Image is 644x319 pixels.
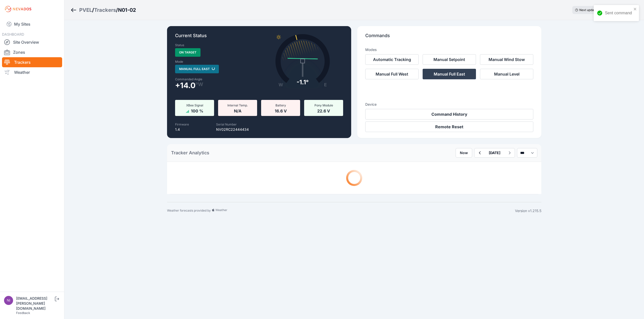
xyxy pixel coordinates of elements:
[633,7,637,11] button: close
[275,103,286,107] span: Battery
[94,7,116,14] a: Trackers
[485,148,504,157] button: [DATE]
[2,57,62,67] a: Trackers
[167,208,515,213] div: Weather forecasts provided by
[365,69,419,79] button: Manual Full West
[191,107,203,113] span: 100 %
[4,5,32,13] img: Nevados
[171,149,209,156] h2: Tracker Analytics
[275,107,287,113] span: 16.6 V
[365,109,533,119] button: Command History
[16,296,54,311] div: [EMAIL_ADDRESS][PERSON_NAME][DOMAIN_NAME]
[175,48,200,57] span: On Target
[70,4,136,17] nav: Breadcrumb
[423,69,476,79] button: Manual Full East
[175,77,256,81] label: Commanded Angle
[365,102,533,107] h3: Device
[365,47,377,52] h3: Modes
[216,122,237,126] label: Serial Number
[175,65,219,73] span: Manual Full East
[212,67,215,70] div: loading
[118,7,136,14] h3: N01-02
[2,47,62,57] a: Zones
[175,127,189,132] p: 1.4
[116,7,118,14] span: /
[423,54,476,65] button: Manual Setpoint
[579,8,600,12] span: Next update in
[2,37,62,47] a: Site Overview
[92,7,94,14] span: /
[515,208,541,213] div: Version v1.215.5
[365,121,533,132] button: Remote Reset
[227,103,248,107] span: Internal Temp.
[4,296,13,305] img: nick.fritz@nevados.solar
[317,107,330,113] span: 22.6 V
[175,43,184,47] label: Status
[195,82,203,86] span: º W
[16,311,30,315] a: Feedback
[175,122,189,126] label: Firmware
[365,54,419,65] button: Automatic Tracking
[2,67,62,77] a: Weather
[2,32,24,36] span: DASHBOARD
[456,148,472,158] button: Now
[480,69,533,79] button: Manual Level
[186,103,203,107] span: XBee Signal
[175,32,343,43] p: Current Status
[175,82,195,88] span: + 14.0
[175,60,183,64] label: Mode
[480,54,533,65] button: Manual Wind Stow
[314,103,333,107] span: Pony Module
[297,78,309,86] div: -1.1°
[79,7,92,14] a: PVEL
[605,10,632,16] div: Sent command
[365,32,533,43] p: Commands
[216,127,249,132] p: NV02RC22444434
[2,18,62,30] a: My Sites
[234,107,242,113] span: N/A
